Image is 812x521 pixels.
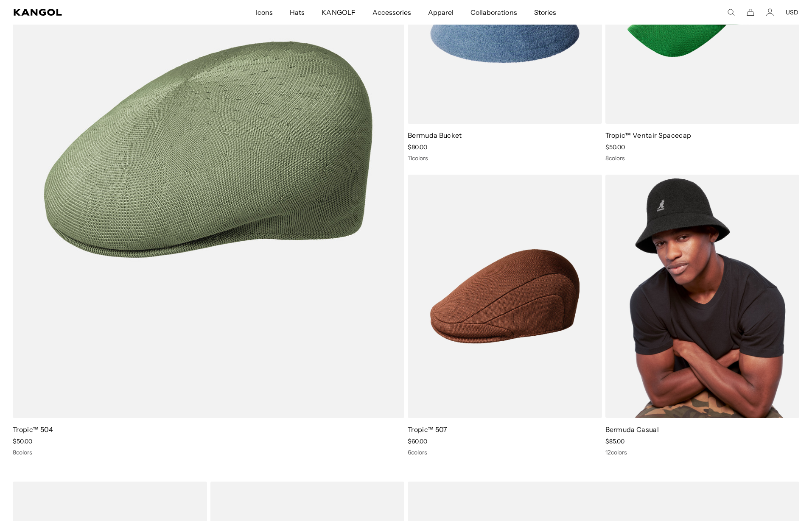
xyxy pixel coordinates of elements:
a: Account [766,8,774,16]
a: Tropic™ 507 [408,425,448,434]
a: Bermuda Bucket [408,131,462,139]
span: $50.00 [605,143,625,151]
a: Tropic™ 504 [13,425,53,434]
a: Bermuda Casual [605,425,659,434]
a: Tropic™ Ventair Spacecap [605,131,692,139]
a: Kangol [14,9,169,16]
div: 6 colors [408,449,602,456]
img: Bermuda Casual [605,175,800,418]
div: 8 colors [13,449,404,456]
span: $60.00 [408,437,427,445]
div: 8 colors [605,154,800,162]
div: 12 colors [605,449,800,456]
button: USD [786,8,798,16]
summary: Search here [727,8,735,16]
img: Tropic™ 507 [408,175,602,418]
span: $85.00 [605,437,624,445]
button: Cart [747,8,754,16]
span: $80.00 [408,143,427,151]
span: $50.00 [13,437,32,445]
div: 11 colors [408,154,602,162]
